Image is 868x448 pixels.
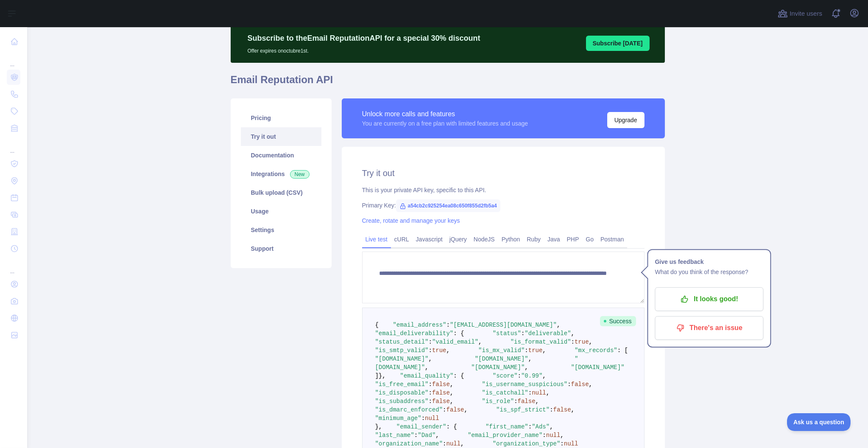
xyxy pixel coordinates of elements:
a: Pricing [241,109,321,127]
button: Invite users [776,7,824,20]
span: , [571,330,575,337]
span: , [546,389,550,396]
span: , [528,356,532,362]
a: Bulk upload (CSV) [241,183,321,202]
span: }, [379,372,386,379]
a: Java [544,232,564,246]
span: null [532,389,546,396]
h2: Try it out [362,167,645,179]
span: , [450,381,453,388]
span: "organization_type" [493,440,561,447]
span: "[DOMAIN_NAME]" [375,356,429,362]
span: , [478,339,482,345]
a: Settings [241,221,321,239]
span: : [429,381,432,388]
span: New [290,170,310,179]
span: , [542,347,546,354]
span: "status_detail" [375,339,429,345]
span: false [518,398,536,405]
span: "email_quality" [400,372,453,379]
span: true [575,339,589,345]
a: Usage [241,202,321,221]
a: Postman [597,232,627,246]
span: : { [447,423,457,430]
div: This is your private API key, specific to this API. [362,186,645,194]
p: What do you think of the response? [655,267,764,277]
span: "last_name" [375,432,414,439]
span: null [425,415,439,422]
span: false [447,406,464,413]
h1: Give us feedback [655,257,764,267]
a: Documentation [241,146,321,165]
span: "mx_records" [575,347,617,354]
span: , [536,398,539,405]
span: , [525,364,528,371]
span: "score" [493,372,518,379]
span: false [432,398,450,405]
a: PHP [564,232,583,246]
span: "is_subaddress" [375,398,429,405]
span: , [450,389,453,396]
span: , [450,398,453,405]
span: : [429,347,432,354]
span: : [560,440,564,447]
button: It looks good! [655,287,764,311]
a: jQuery [446,232,470,246]
span: : { [453,372,464,379]
span: "[DOMAIN_NAME]" [475,356,528,362]
span: : [443,406,446,413]
span: "first_name" [486,423,528,430]
a: Support [241,239,321,258]
div: ... [7,137,20,154]
span: "is_catchall" [482,389,528,396]
span: : [414,432,418,439]
span: "0.99" [521,372,542,379]
span: : [514,398,517,405]
a: Ruby [523,232,544,246]
span: : [542,432,546,439]
p: There's an issue [661,321,757,335]
a: cURL [391,232,413,246]
span: "is_dmarc_enforced" [375,406,443,413]
span: false [571,381,589,388]
span: , [464,406,468,413]
span: true [528,347,543,354]
h1: Email Reputation API [231,73,665,93]
a: Create, rotate and manage your keys [362,217,460,224]
span: }, [375,423,382,430]
span: "is_spf_strict" [496,406,550,413]
span: : [567,381,571,388]
span: : [550,406,553,413]
span: : [ [617,347,628,354]
span: true [432,347,447,354]
span: , [557,322,560,328]
button: Upgrade [607,112,645,128]
span: : [528,423,532,430]
button: Subscribe [DATE] [586,36,650,51]
span: "[DOMAIN_NAME]" [571,364,625,371]
span: : [525,347,528,354]
span: : [521,330,525,337]
p: Subscribe to the Email Reputation API for a special 30 % discount [248,32,480,44]
span: false [432,381,450,388]
span: "email_sender" [396,423,447,430]
div: ... [7,51,20,68]
span: , [560,432,564,439]
span: : [447,322,450,328]
span: "is_free_email" [375,381,429,388]
span: : [528,389,532,396]
span: : [518,372,521,379]
iframe: Toggle Customer Support [787,413,851,431]
p: It looks good! [661,292,757,306]
a: Python [498,232,524,246]
span: "is_mx_valid" [478,347,525,354]
div: You are currently on a free plan with limited features and usage [362,119,528,128]
span: : [429,389,432,396]
span: "deliverable" [525,330,571,337]
span: "is_username_suspicious" [482,381,568,388]
span: ] [375,372,379,379]
span: , [571,406,575,413]
span: : [571,339,575,345]
span: "status" [493,330,521,337]
a: NodeJS [470,232,498,246]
